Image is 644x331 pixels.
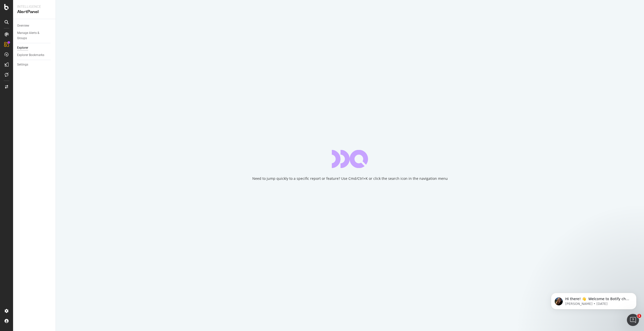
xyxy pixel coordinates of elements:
div: Overview [17,23,29,28]
a: Explorer Bookmarks [17,52,52,58]
iframe: Intercom notifications message [543,282,644,317]
a: Manage Alerts & Groups [17,30,52,41]
div: animation [332,150,368,168]
div: Explorer Bookmarks [17,52,44,58]
a: Settings [17,62,52,67]
div: AlertPanel [17,9,52,15]
div: Settings [17,62,28,67]
a: Overview [17,23,52,28]
div: Need to jump quickly to a specific report or feature? Use Cmd/Ctrl+K or click the search icon in ... [252,176,448,181]
div: Manage Alerts & Groups [17,30,47,41]
div: Intelligence [17,4,52,9]
span: 1 [637,314,641,318]
iframe: Intercom live chat [627,314,639,326]
div: Explorer [17,45,28,50]
a: Explorer [17,45,52,50]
